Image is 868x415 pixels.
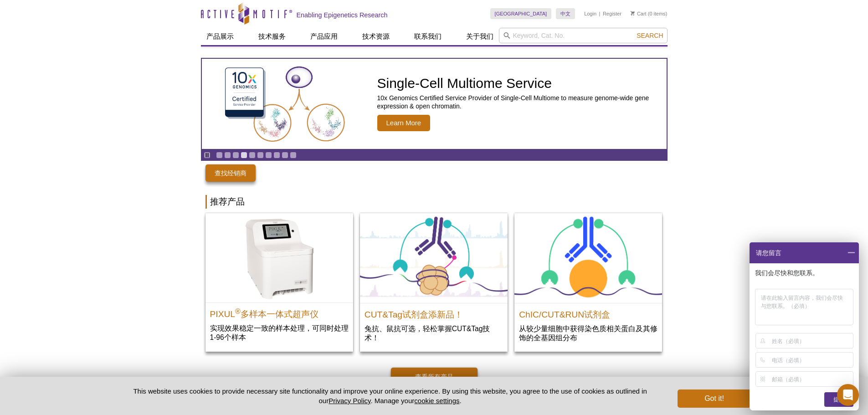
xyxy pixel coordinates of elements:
span: Search [637,32,663,39]
a: Go to slide 9 [282,152,288,159]
a: Go to slide 4 [241,152,247,159]
img: CUT&Tag试剂盒添新品！ [360,213,508,303]
a: 技术服务 [253,28,291,45]
a: Go to slide 6 [257,152,264,159]
a: Go to slide 8 [273,152,280,159]
img: Your Cart [631,11,635,15]
p: 实现效果稳定一致的样本处理，可同时处理1-96个样本 [210,323,349,342]
a: Register [603,10,621,17]
a: Go to slide 3 [232,152,239,159]
button: cookie settings [414,397,459,405]
a: 技术资源 [357,28,395,45]
p: This website uses cookies to provide necessary site functionality and improve your online experie... [118,386,663,405]
p: 从较少量细胞中获得染色质相关蛋白及其修饰的全基因组分布 [519,324,657,343]
article: Single-Cell Multiome Service [202,59,667,149]
a: 产品展示 [201,28,239,45]
img: PIXUL Multi-Sample Sonicator [205,213,353,302]
li: (0 items) [631,8,668,19]
div: 提交 [824,392,853,407]
h2: CUT&Tag试剂盒添新品！ [365,306,503,319]
a: Go to slide 7 [265,152,272,159]
h2: PIXUL 多样本一体式超声仪 [210,305,349,319]
span: Learn More [377,115,431,131]
a: 产品应用 [305,28,343,45]
h2: ChIC/CUT&RUN试剂盒 [519,306,657,319]
img: Single-Cell Multiome Service [216,62,353,146]
a: Single-Cell Multiome Service Single-Cell Multiome Service 10x Genomics Certified Service Provider... [202,59,667,149]
a: Login [584,10,596,17]
div: Open Intercom Messenger [837,384,859,406]
a: 中文 [556,8,575,19]
a: Go to slide 2 [224,152,231,159]
a: 关于我们 [461,28,499,45]
a: Toggle autoplay [204,152,211,159]
a: 查看所有产品 [391,368,478,386]
span: 请您留言 [755,242,781,263]
a: Cart [631,10,647,17]
input: 姓名（必填） [772,333,852,348]
img: ChIC/CUT&RUN Assay Kit [514,213,662,303]
a: PIXUL Multi-Sample Sonicator PIXUL®多样本一体式超声仪 实现效果稳定一致的样本处理，可同时处理1-96个样本 [205,213,353,351]
a: [GEOGRAPHIC_DATA] [490,8,552,19]
p: 兔抗、鼠抗可选，轻松掌握CUT&Tag技术！ [365,324,503,343]
input: Keyword, Cat. No. [499,28,668,43]
input: 邮箱（必填） [772,372,852,386]
a: 联系我们 [409,28,447,45]
h2: Enabling Epigenetics Research [297,11,388,19]
button: Search [634,31,666,40]
sup: ® [235,307,241,315]
a: Go to slide 10 [290,152,297,159]
a: ChIC/CUT&RUN Assay Kit ChIC/CUT&RUN试剂盒 从较少量细胞中获得染色质相关蛋白及其修饰的全基因组分布 [514,213,662,352]
input: 电话（必填） [772,353,852,367]
h2: 推荐产品 [205,195,663,209]
a: Privacy Policy [329,397,370,405]
h2: Single-Cell Multiome Service [377,77,662,90]
a: 查找经销商 [205,164,256,182]
p: 10x Genomics Certified Service Provider of Single-Cell Multiome to measure genome-wide gene expre... [377,94,662,110]
p: 我们会尽快和您联系。 [755,269,855,277]
a: CUT&Tag试剂盒添新品！ CUT&Tag试剂盒添新品！ 兔抗、鼠抗可选，轻松掌握CUT&Tag技术！ [360,213,508,352]
a: Go to slide 5 [249,152,256,159]
button: Got it! [678,389,750,408]
a: Go to slide 1 [216,152,223,159]
li: | [599,8,601,19]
